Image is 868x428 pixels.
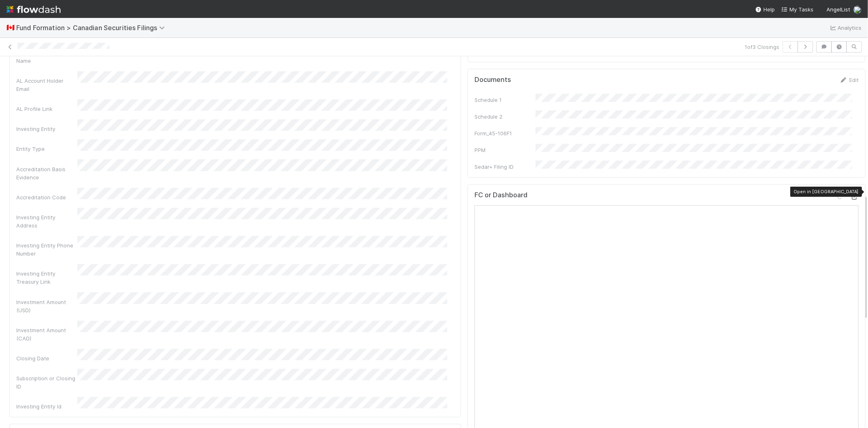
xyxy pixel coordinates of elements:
div: Help [755,5,775,13]
span: AngelList [826,6,850,13]
h5: Documents [474,76,511,84]
div: Investing Entity Address [16,213,77,229]
span: 🇨🇦 [7,24,15,31]
div: Investment Amount (CAD) [16,326,77,342]
div: Investing Entity [16,125,77,133]
div: Accreditation Code [16,193,77,201]
div: Subscription or Closing ID [16,374,77,390]
h5: FC or Dashboard [474,191,527,199]
img: avatar_1a1d5361-16dd-4910-a949-020dcd9f55a3.png [853,6,861,14]
a: My Tasks [781,5,813,13]
span: My Tasks [781,6,813,13]
div: AL Account Holder Name [16,49,77,65]
span: Fund Formation > Canadian Securities Filings [16,24,169,32]
a: Edit [840,77,859,83]
div: Investing Entity Phone Number [16,241,77,258]
div: PPM [474,146,536,154]
div: Sedar+ Filing ID [474,163,536,171]
div: AL Account Holder Email [16,77,77,93]
div: Investing Entity Treasury Link [16,269,77,286]
div: Schedule 2 [474,113,536,121]
div: Closing Date [16,354,77,362]
div: AL Profile Link [16,105,77,113]
div: Entity Type [16,145,77,153]
img: logo-inverted-e16ddd16eac7371096b0.svg [7,2,61,16]
div: Investment Amount (USD) [16,298,77,314]
span: 1 of 3 Closings [745,43,779,51]
div: Investing Entity Id [16,402,77,410]
div: Form_45-106F1 [474,129,536,137]
a: Analytics [829,23,861,33]
div: Schedule 1 [474,96,536,104]
div: Accreditation Basis Evidence [16,165,77,181]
